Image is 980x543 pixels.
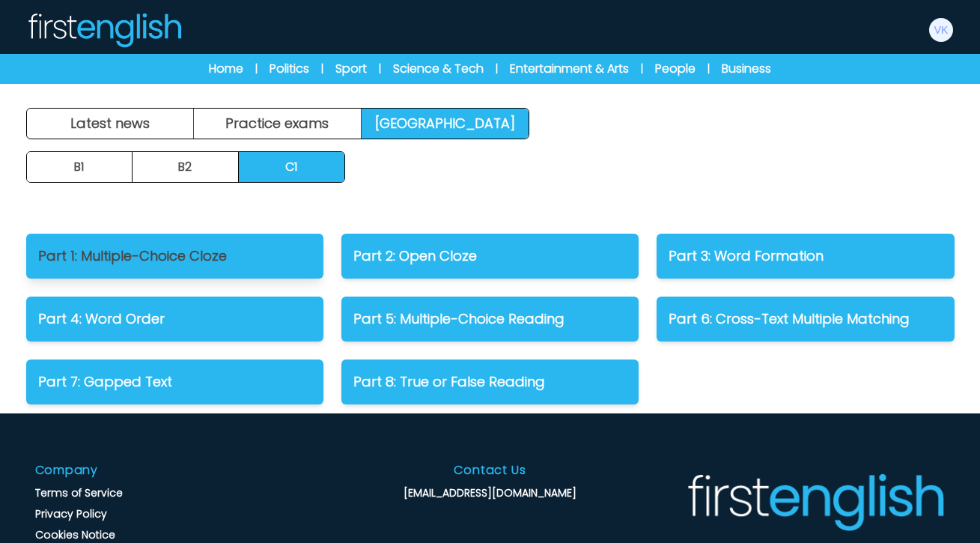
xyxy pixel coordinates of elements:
a: Home [209,60,243,78]
h3: Company [35,461,99,479]
a: Science & Tech [393,60,484,78]
a: Politics [270,60,309,78]
img: Company Logo [684,472,946,532]
a: Part 7: Gapped Text [26,360,323,404]
p: Part 2: Open Cloze [353,246,627,267]
a: B1 [27,152,133,182]
p: Part 4: Word Order [38,309,311,330]
p: Part 5: Multiple-Choice Reading [353,309,627,330]
a: Part 1: Multiple-Choice Cloze [26,234,323,279]
a: Part 8: True or False Reading [341,360,639,404]
a: C1 [239,152,345,182]
img: Vanessa Nicole Krol [929,18,953,42]
span: | [321,61,323,76]
a: [EMAIL_ADDRESS][DOMAIN_NAME] [404,485,576,500]
a: Part 3: Word Formation [657,234,954,279]
a: Entertainment & Arts [510,60,629,78]
a: Part 6: Cross-Text Multiple Matching [657,297,954,342]
img: Logo [26,12,182,48]
span: | [255,61,258,76]
a: [GEOGRAPHIC_DATA] [362,109,529,139]
a: Terms of Service [35,485,123,500]
a: People [655,60,696,78]
p: Part 3: Word Formation [669,246,942,267]
a: Part 5: Multiple-Choice Reading [341,297,639,342]
a: Privacy Policy [35,506,107,521]
span: | [707,61,710,76]
span: | [496,61,498,76]
a: Cookies Notice [35,527,115,542]
p: Part 8: True or False Reading [353,371,627,392]
span: | [379,61,381,76]
a: Part 4: Word Order [26,297,323,342]
a: Sport [335,60,367,78]
a: Latest news [27,109,195,139]
a: Part 2: Open Cloze [341,234,639,279]
a: B2 [133,152,239,182]
a: Practice exams [194,109,362,139]
p: Part 6: Cross-Text Multiple Matching [669,309,942,330]
p: Part 1: Multiple-Choice Cloze [38,246,311,267]
span: | [641,61,643,76]
h3: Contact Us [454,461,526,479]
p: Part 7: Gapped Text [38,371,311,392]
a: Business [722,60,771,78]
